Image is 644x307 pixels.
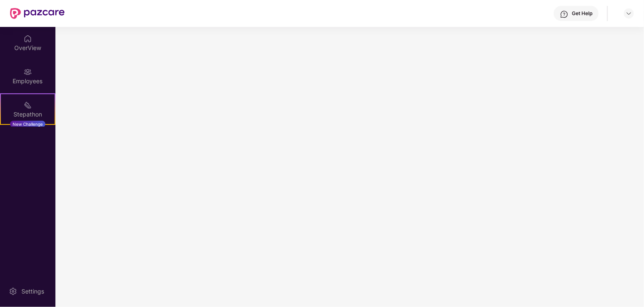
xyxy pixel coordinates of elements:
img: svg+xml;base64,PHN2ZyBpZD0iRW1wbG95ZWVzIiB4bWxucz0iaHR0cDovL3d3dy53My5vcmcvMjAwMC9zdmciIHdpZHRoPS... [24,68,32,76]
div: New Challenge [10,121,45,127]
div: Get Help [572,10,592,17]
img: svg+xml;base64,PHN2ZyBpZD0iSGVscC0zMngzMiIgeG1sbnM9Imh0dHA6Ly93d3cudzMub3JnLzIwMDAvc3ZnIiB3aWR0aD... [560,10,568,19]
div: Stepathon [1,110,55,119]
div: Settings [19,287,47,296]
img: svg+xml;base64,PHN2ZyB4bWxucz0iaHR0cDovL3d3dy53My5vcmcvMjAwMC9zdmciIHdpZHRoPSIyMSIgaGVpZ2h0PSIyMC... [24,101,32,109]
img: svg+xml;base64,PHN2ZyBpZD0iSG9tZSIgeG1sbnM9Imh0dHA6Ly93d3cudzMub3JnLzIwMDAvc3ZnIiB3aWR0aD0iMjAiIG... [24,34,32,43]
img: New Pazcare Logo [10,8,65,19]
img: svg+xml;base64,PHN2ZyBpZD0iRHJvcGRvd24tMzJ4MzIiIHhtbG5zPSJodHRwOi8vd3d3LnczLm9yZy8yMDAwL3N2ZyIgd2... [626,10,632,17]
img: svg+xml;base64,PHN2ZyBpZD0iU2V0dGluZy0yMHgyMCIgeG1sbnM9Imh0dHA6Ly93d3cudzMub3JnLzIwMDAvc3ZnIiB3aW... [9,287,17,296]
